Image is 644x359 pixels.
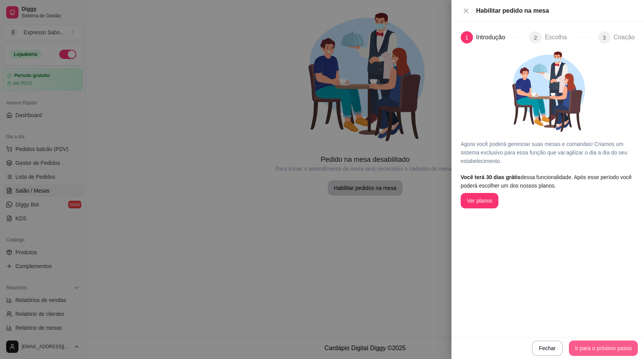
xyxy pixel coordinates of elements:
div: Habilitar pedido na mesa [476,6,635,15]
div: Escolha [545,31,573,44]
article: Agora você poderá gerenciar suas mesas e comandas! Criamos um sistema exclusivo para essa função ... [461,140,635,165]
span: Você terá 30 dias grátis [461,174,520,180]
img: Garçonete [500,44,596,140]
a: Ver planos [461,198,498,204]
span: 3 [603,35,606,41]
button: Ver planos [461,193,498,208]
span: close [463,8,469,14]
button: Close [461,7,471,15]
span: 2 [534,35,537,41]
div: Criação [614,31,635,44]
article: dessa funcionalidade. Após esse período você poderá escolher um dos nossos planos. [461,173,635,190]
div: Introdução [476,31,512,44]
button: Fechar [532,341,563,356]
button: Ir para o próximo passo [569,341,638,356]
span: 1 [465,35,468,41]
